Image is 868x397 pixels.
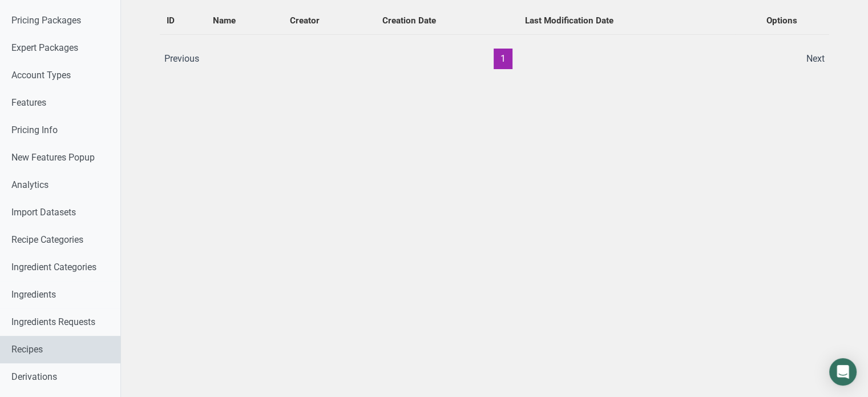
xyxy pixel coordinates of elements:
[494,49,512,69] button: 1
[160,49,829,69] div: Page navigation example
[829,358,857,386] div: Open Intercom Messenger
[213,15,236,26] b: Name
[167,15,175,26] b: ID
[525,15,613,26] b: Last Modification Date
[766,15,797,26] b: Options
[382,15,436,26] b: Creation Date
[290,15,320,26] b: Creator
